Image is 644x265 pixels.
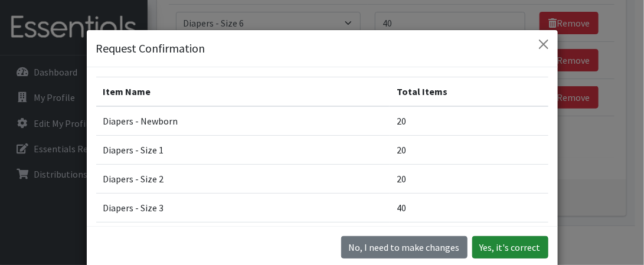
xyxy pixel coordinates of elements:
[390,106,548,136] td: 20
[341,236,468,259] button: No I need to make changes
[390,164,548,193] td: 20
[534,35,553,54] button: Close
[96,222,390,251] td: Diapers - Size 4
[96,193,390,222] td: Diapers - Size 3
[390,222,548,251] td: 40
[96,106,390,136] td: Diapers - Newborn
[390,135,548,164] td: 20
[96,40,205,57] h5: Request Confirmation
[472,236,548,259] button: Yes, it's correct
[390,193,548,222] td: 40
[96,77,390,106] th: Item Name
[96,164,390,193] td: Diapers - Size 2
[390,77,548,106] th: Total Items
[96,135,390,164] td: Diapers - Size 1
